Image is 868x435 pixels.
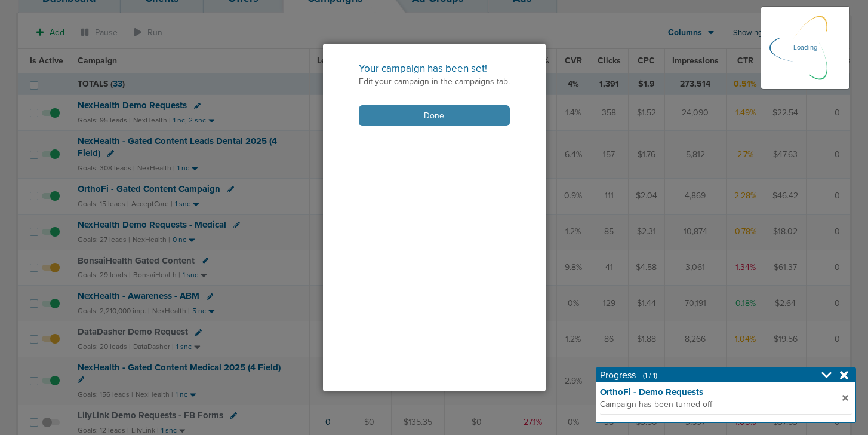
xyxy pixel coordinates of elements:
[359,105,510,126] button: Done
[600,386,843,399] strong: OrthoFi - Demo Requests
[793,41,817,55] p: Loading
[600,399,839,411] span: Campaign has been turned off
[359,62,510,76] span: Your campaign has been set!
[359,76,510,88] span: Edit your campaign in the campaigns tab.
[643,371,657,379] span: (1 / 1)
[600,369,657,381] h4: Progress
